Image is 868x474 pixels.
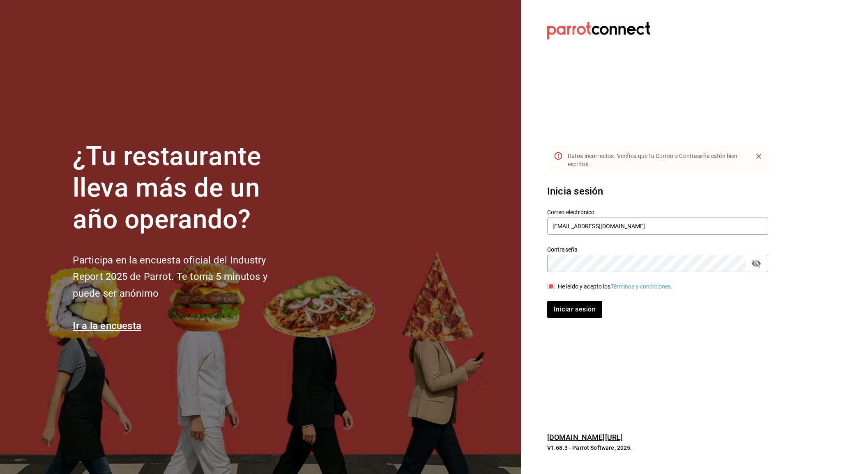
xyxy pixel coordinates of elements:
h1: ¿Tu restaurante lleva más de un año operando? [73,141,295,235]
div: Datos incorrectos. Verifica que tu Correo o Contraseña estén bien escritos. [568,149,746,172]
input: Ingresa tu correo electrónico [547,218,768,235]
h2: Participa en la encuesta oficial del Industry Report 2025 de Parrot. Te toma 5 minutos y puede se... [73,252,295,302]
button: Iniciar sesión [547,301,602,318]
button: Close [753,150,765,163]
a: [DOMAIN_NAME][URL] [547,433,623,442]
p: V1.68.3 - Parrot Software, 2025. [547,444,768,452]
label: Contraseña [547,247,768,252]
a: Ir a la encuesta [73,320,141,332]
label: Correo electrónico [547,209,768,215]
button: passwordField [749,256,763,270]
a: Términos y condiciones. [611,283,673,290]
h3: Inicia sesión [547,184,768,199]
div: He leído y acepto los [558,282,673,291]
